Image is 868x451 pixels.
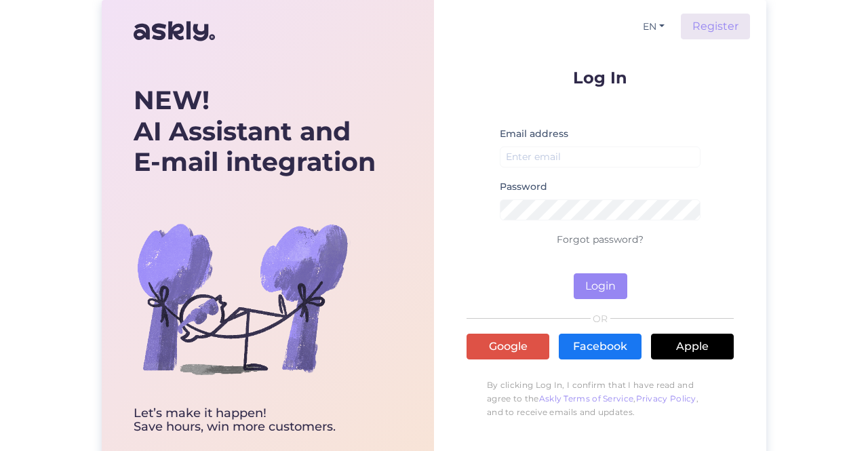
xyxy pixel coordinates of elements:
[539,393,634,404] a: Askly Terms of Service
[134,407,376,434] div: Let’s make it happen! Save hours, win more customers.
[651,334,734,359] a: Apple
[134,190,351,407] img: bg-askly
[134,15,215,47] img: Askly
[500,127,568,141] label: Email address
[574,273,627,299] button: Login
[467,372,734,426] p: By clicking Log In, I confirm that I have read and agree to the , , and to receive emails and upd...
[559,334,642,359] a: Facebook
[467,334,549,359] a: Google
[500,180,547,194] label: Password
[637,17,670,37] button: EN
[467,69,734,86] p: Log In
[500,146,701,168] input: Enter email
[636,393,696,404] a: Privacy Policy
[591,314,610,323] span: OR
[134,84,210,116] b: NEW!
[557,233,644,246] a: Forgot password?
[134,85,376,178] div: AI Assistant and E-mail integration
[681,14,750,39] a: Register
